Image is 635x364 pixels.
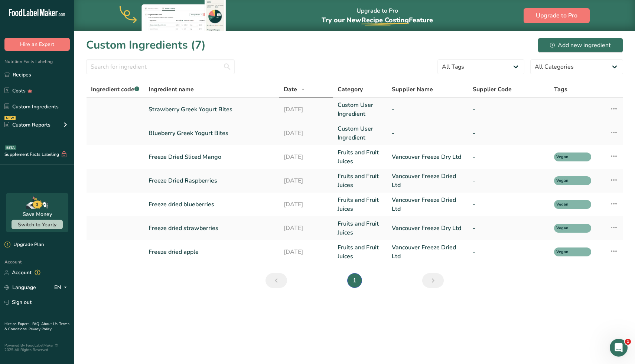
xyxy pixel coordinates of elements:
[284,105,329,114] a: [DATE]
[392,243,464,261] a: Vancouver Freeze Dried Ltd
[41,321,59,327] a: About Us .
[4,321,69,332] a: Terms & Conditions .
[29,327,52,332] a: Privacy Policy
[473,247,545,256] a: -
[284,85,297,94] span: Date
[23,210,52,218] div: Save Money
[91,85,139,94] span: Ingredient code
[322,0,433,31] div: Upgrade to Pro
[473,129,545,138] a: -
[473,224,545,233] a: -
[4,241,44,249] div: Upgrade Plan
[4,121,51,129] div: Custom Reports
[473,105,545,114] a: -
[392,153,464,161] a: Vancouver Freeze Dry Ltd
[422,273,444,288] a: Next
[149,176,275,185] a: Freeze Dried Raspberries
[284,200,329,209] a: [DATE]
[473,200,545,209] a: -
[625,339,631,345] span: 1
[473,85,512,94] span: Supplier Code
[4,321,31,327] a: Hire an Expert .
[392,224,464,233] a: Vancouver Freeze Dry Ltd
[338,101,383,118] a: Custom User Ingredient
[86,59,235,74] input: Search for ingredient
[392,129,464,138] a: -
[4,281,36,294] a: Language
[54,283,70,292] div: EN
[338,219,383,237] a: Fruits and Fruit Juices
[556,201,582,208] span: Vegan
[536,11,577,20] span: Upgrade to Pro
[538,38,623,53] button: Add new ingredient
[473,176,545,185] a: -
[149,224,275,233] a: Freeze dried strawberries
[554,85,567,94] span: Tags
[5,145,16,150] div: BETA
[149,153,275,161] a: Freeze Dried Sliced Mango
[338,148,383,166] a: Fruits and Fruit Juices
[4,116,16,120] div: NEW
[392,196,464,213] a: Vancouver Freeze Dried Ltd
[4,38,70,51] button: Hire an Expert
[32,321,41,327] a: FAQ .
[392,85,433,94] span: Supplier Name
[86,37,206,53] h1: Custom Ingredients (7)
[4,343,70,352] div: Powered By FoodLabelMaker © 2025 All Rights Reserved
[322,16,433,24] span: Try our New Feature
[392,172,464,190] a: Vancouver Freeze Dried Ltd
[338,85,363,94] span: Category
[524,8,590,23] button: Upgrade to Pro
[149,85,194,94] span: Ingredient name
[266,273,287,288] a: Previous
[284,129,329,138] a: [DATE]
[149,247,275,256] a: Freeze dried apple
[284,153,329,161] a: [DATE]
[149,200,275,209] a: Freeze dried blueberries
[550,41,611,50] div: Add new ingredient
[18,221,56,228] span: Switch to Yearly
[149,129,275,138] a: Blueberry Greek Yogurt Bites
[12,220,63,229] button: Switch to Yearly
[392,105,464,114] a: -
[338,124,383,142] a: Custom User Ingredient
[556,178,582,184] span: Vegan
[610,339,628,357] iframe: Intercom live chat
[361,16,409,24] span: Recipe Costing
[338,243,383,261] a: Fruits and Fruit Juices
[284,247,329,256] a: [DATE]
[556,225,582,232] span: Vegan
[556,154,582,160] span: Vegan
[284,176,329,185] a: [DATE]
[338,172,383,190] a: Fruits and Fruit Juices
[473,153,545,161] a: -
[556,249,582,255] span: Vegan
[284,224,329,233] a: [DATE]
[338,196,383,213] a: Fruits and Fruit Juices
[149,105,275,114] a: Strawberry Greek Yogurt Bites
